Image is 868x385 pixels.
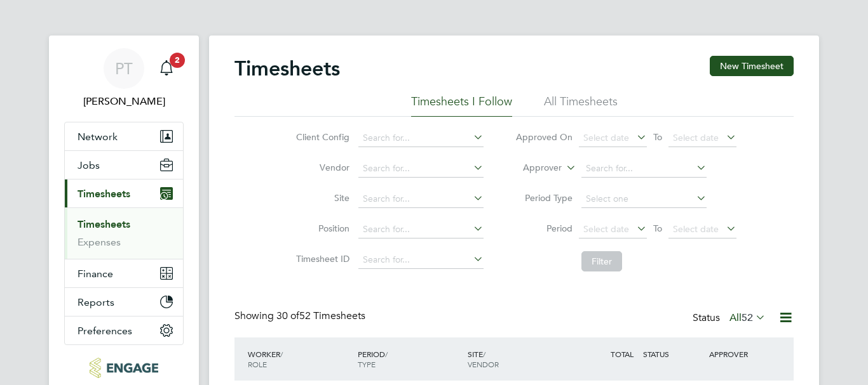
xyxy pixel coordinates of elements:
div: STATUS [640,343,706,365]
input: Search for... [358,221,484,238]
input: Search for... [581,160,707,178]
a: PT[PERSON_NAME] [64,48,184,109]
h2: Timesheets [234,56,340,81]
label: Approver [505,162,562,174]
span: / [385,349,388,359]
span: 52 Timesheets [276,310,365,322]
label: Period [515,223,573,234]
span: 52 [742,311,753,324]
span: Select date [583,223,629,235]
a: Expenses [78,236,121,248]
span: / [483,349,485,359]
span: VENDOR [468,359,499,369]
label: Period Type [515,192,573,204]
div: APPROVER [706,343,772,365]
input: Select one [581,190,707,208]
span: Select date [673,223,719,235]
label: Position [292,223,349,234]
div: PERIOD [355,343,465,375]
button: Network [65,122,183,150]
a: 2 [154,48,179,89]
span: TOTAL [611,349,634,359]
a: Go to home page [64,358,184,378]
div: Timesheets [65,207,183,259]
span: Select date [583,132,629,143]
span: 2 [170,53,185,68]
img: conceptresources-logo-retina.png [90,358,158,378]
label: All [729,311,766,324]
span: Jobs [78,159,100,171]
input: Search for... [358,129,484,147]
span: Preferences [78,325,132,337]
label: Timesheet ID [292,253,349,264]
span: To [649,220,666,237]
span: To [649,129,666,145]
span: 30 of [276,310,299,322]
span: TYPE [358,359,376,369]
button: Jobs [65,151,183,179]
div: Showing [234,310,368,323]
input: Search for... [358,160,484,178]
li: Timesheets I Follow [411,94,512,117]
li: All Timesheets [544,94,618,117]
button: Finance [65,259,183,287]
span: Reports [78,296,114,308]
span: Philip Tedstone [64,94,184,109]
button: Filter [581,251,622,271]
span: Network [78,131,118,143]
input: Search for... [358,190,484,208]
span: Select date [673,132,719,143]
button: Reports [65,288,183,316]
span: Finance [78,268,113,280]
label: Vendor [292,162,349,173]
span: PT [115,60,133,77]
a: Timesheets [78,218,130,230]
label: Client Config [292,131,349,143]
div: SITE [465,343,574,375]
span: ROLE [248,359,267,369]
div: Status [693,310,768,327]
button: New Timesheet [710,56,794,76]
span: / [280,349,283,359]
div: WORKER [245,343,355,375]
button: Preferences [65,316,183,344]
span: Timesheets [78,188,130,200]
label: Approved On [515,131,573,143]
button: Timesheets [65,179,183,207]
label: Site [292,192,349,204]
input: Search for... [358,251,484,269]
